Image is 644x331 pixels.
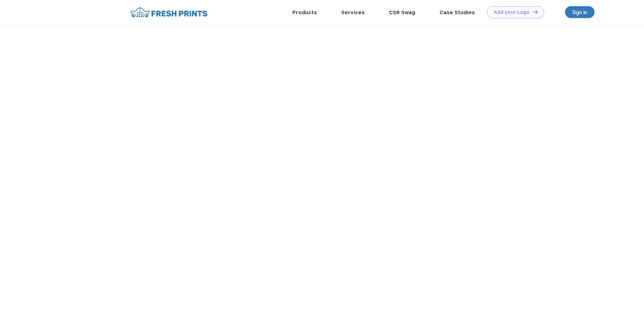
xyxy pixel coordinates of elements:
a: Products [292,9,317,16]
img: DT [533,10,538,14]
a: Sign in [565,6,594,18]
div: Sign in [572,8,587,16]
div: Add your Logo [494,9,529,15]
img: fo%20logo%202.webp [128,6,210,18]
